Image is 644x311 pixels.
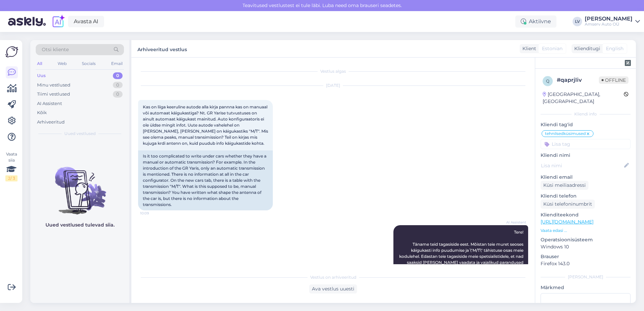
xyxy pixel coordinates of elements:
span: q [546,78,549,83]
img: No chats [30,155,129,215]
div: Ava vestlus uuesti [309,284,357,293]
div: Is it too complicated to write under cars whether they have a manual or automatic transmission? F... [138,150,273,210]
p: Uued vestlused tulevad siia. [45,221,115,229]
p: Kliendi email [541,174,631,181]
span: Kas on liiga keeruline autode alla kirja pannna kas on manuaal või automaat käigukastiga? Nt. GR ... [143,104,269,146]
div: [PERSON_NAME] [541,274,631,280]
div: All [36,59,43,68]
div: Minu vestlused [37,82,70,89]
a: [URL][DOMAIN_NAME] [541,219,593,225]
div: 2 / 3 [5,175,18,181]
div: Küsi meiliaadressi [541,181,588,190]
a: Avasta AI [68,16,104,27]
div: Amserv Auto OÜ [585,22,633,27]
div: Klient [520,45,536,52]
p: Kliendi nimi [541,152,631,159]
div: [GEOGRAPHIC_DATA], [GEOGRAPHIC_DATA] [543,91,624,105]
div: Klienditugi [572,45,600,52]
span: Offline [599,76,629,84]
div: Vestlus algas [138,68,528,74]
div: Vaata siia [5,151,18,181]
div: Uus [37,72,46,79]
p: Vaata edasi ... [541,228,631,234]
div: [DATE] [138,82,528,89]
p: Kliendi tag'id [541,121,631,128]
div: Socials [80,59,97,68]
div: Email [110,59,124,68]
span: English [606,45,623,52]
div: 0 [113,82,123,89]
input: Lisa nimi [541,162,623,169]
input: Lisa tag [541,139,631,149]
div: Kõik [37,109,47,116]
p: Brauser [541,253,631,260]
span: AI Assistent [501,220,526,225]
img: explore-ai [51,14,65,29]
div: Küsi telefoninumbrit [541,200,595,209]
div: Kliendi info [541,111,631,117]
a: [PERSON_NAME]Amserv Auto OÜ [585,16,640,27]
span: Estonian [542,45,562,52]
img: Askly Logo [5,45,18,58]
div: Aktiivne [515,15,556,28]
p: Märkmed [541,284,631,291]
div: 0 [113,72,123,79]
div: Web [56,59,68,68]
div: Tiimi vestlused [37,91,70,98]
span: tehnilsedküsimused [545,132,586,136]
div: Arhiveeritud [37,119,65,126]
span: Uued vestlused [64,131,96,137]
span: Vestlus on arhiveeritud [310,274,356,280]
div: # qaprjliv [557,76,599,84]
div: AI Assistent [37,100,62,107]
p: Klienditeekond [541,211,631,218]
span: 10:09 [140,211,165,216]
span: Otsi kliente [42,46,69,53]
label: Arhiveeritud vestlus [137,44,187,53]
img: zendesk [625,60,631,66]
div: [PERSON_NAME] [585,16,633,22]
p: Operatsioonisüsteem [541,236,631,243]
span: Tere! Täname teid tagasiside eest. Mõistan teie muret seoses käigukasti info puudumise ja \"M/T\"... [399,230,524,271]
p: Windows 10 [541,243,631,250]
p: Kliendi telefon [541,193,631,200]
p: Firefox 143.0 [541,260,631,267]
div: 0 [113,91,123,98]
div: LV [573,17,582,26]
